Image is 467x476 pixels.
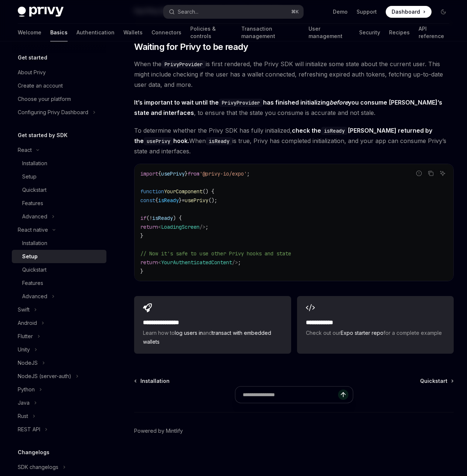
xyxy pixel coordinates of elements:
[12,383,106,396] button: Toggle Python section
[18,425,40,434] div: REST API
[179,197,182,204] span: }
[135,377,170,385] a: Installation
[414,169,424,178] button: Report incorrect code
[178,7,198,16] div: Search...
[309,24,350,41] a: User management
[134,41,248,53] span: Waiting for Privy to be ready
[12,316,106,330] button: Toggle Android section
[146,215,149,221] span: (
[152,215,173,221] span: isReady
[338,390,348,400] button: Send message
[12,396,106,409] button: Toggle Java section
[18,305,30,314] div: Swift
[205,224,208,230] span: ;
[188,170,200,177] span: from
[291,9,299,15] span: ⌘ K
[18,7,64,17] img: dark logo
[134,427,183,435] a: Powered by Mintlify
[12,290,106,303] button: Toggle Advanced section
[12,197,106,210] a: Features
[140,268,143,275] span: }
[297,296,454,354] a: **** **** **Check out ourExpo starter repofor a complete example
[12,330,106,343] button: Toggle Flutter section
[330,99,348,106] em: before
[202,188,214,195] span: () {
[22,239,47,248] div: Installation
[134,99,442,116] strong: It’s important to wait until the has finished initializing you consume [PERSON_NAME]’s state and ...
[22,265,47,274] div: Quickstart
[333,8,348,16] a: Demo
[238,259,241,266] span: ;
[18,68,46,77] div: About Privy
[149,215,152,221] span: !
[18,448,50,457] h5: Changelogs
[18,319,37,327] div: Android
[306,329,445,337] span: Check out our for a complete example
[18,412,28,421] div: Rust
[12,79,106,92] a: Create an account
[12,356,106,370] button: Toggle NodeJS section
[134,296,291,354] a: **** **** **** *Learn how tolog users inandtransact with embedded wallets
[123,24,143,41] a: Wallets
[185,170,188,177] span: }
[12,276,106,290] a: Features
[359,24,380,41] a: Security
[18,81,63,90] div: Create an account
[22,212,47,221] div: Advanced
[158,259,161,266] span: <
[18,131,68,140] h5: Get started by SDK
[22,279,43,288] div: Features
[386,6,432,18] a: Dashboard
[134,59,454,90] span: When the is first rendered, the Privy SDK will initialize some state about the current user. This...
[140,224,158,230] span: return
[134,125,454,156] span: To determine whether the Privy SDK has fully initialized, When is true, Privy has completed initi...
[18,53,47,62] h5: Get started
[200,224,205,230] span: />
[158,224,161,230] span: <
[438,169,447,178] button: Ask AI
[18,332,33,341] div: Flutter
[22,252,38,261] div: Setup
[140,232,143,239] span: }
[173,215,182,221] span: ) {
[200,170,247,177] span: '@privy-io/expo'
[140,197,155,204] span: const
[185,197,208,204] span: usePrivy
[12,170,106,183] a: Setup
[18,95,71,103] div: Choose your platform
[12,370,106,383] button: Toggle NodeJS (server-auth) section
[389,24,410,41] a: Recipes
[18,372,71,381] div: NodeJS (server-auth)
[232,259,238,266] span: />
[243,387,338,403] input: Ask a question...
[144,137,173,145] code: usePrivy
[18,398,30,407] div: Java
[12,92,106,106] a: Choose your platform
[206,137,232,145] code: isReady
[18,385,35,394] div: Python
[219,99,263,107] code: PrivyProvider
[175,330,203,336] a: log users in
[426,169,436,178] button: Copy the contents from the code block
[241,24,300,41] a: Transaction management
[140,259,158,266] span: return
[155,197,158,204] span: {
[18,146,32,154] div: React
[164,188,202,195] span: YourComponent
[12,66,106,79] a: About Privy
[12,143,106,157] button: Toggle React section
[18,345,30,354] div: Unity
[437,6,449,18] button: Toggle dark mode
[392,8,420,16] span: Dashboard
[12,210,106,223] button: Toggle Advanced section
[50,24,68,41] a: Basics
[140,250,291,257] span: // Now it's safe to use other Privy hooks and state
[140,377,170,385] span: Installation
[12,250,106,263] a: Setup
[22,199,43,208] div: Features
[18,24,41,41] a: Welcome
[12,263,106,276] a: Quickstart
[18,463,58,472] div: SDK changelogs
[151,24,181,41] a: Connectors
[76,24,115,41] a: Authentication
